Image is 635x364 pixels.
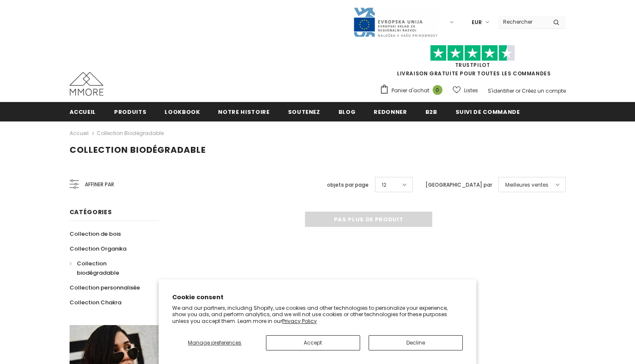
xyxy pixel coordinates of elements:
[188,339,241,346] span: Manage preferences
[425,181,492,189] label: [GEOGRAPHIC_DATA] par
[515,87,520,94] span: or
[70,241,126,256] a: Collection Organika
[353,7,438,38] img: Javni Razpis
[218,108,269,116] span: Notre histoire
[70,128,89,138] a: Accueil
[282,317,317,325] a: Privacy Policy
[70,245,126,253] span: Collection Organika
[374,108,407,116] span: Redonner
[114,108,146,116] span: Produits
[472,18,482,27] span: EUR
[70,144,206,156] span: Collection biodégradable
[70,295,121,310] a: Collection Chakra
[433,85,442,95] span: 0
[488,87,514,94] a: S'identifier
[425,108,437,116] span: B2B
[77,259,119,277] span: Collection biodégradable
[425,102,437,121] a: B2B
[453,83,478,98] a: Listes
[70,280,140,295] a: Collection personnalisée
[374,102,407,121] a: Redonner
[505,181,548,189] span: Meilleures ventes
[70,284,140,292] span: Collection personnalisée
[392,86,429,95] span: Panier d'achat
[327,181,369,189] label: objets par page
[338,108,356,116] span: Blog
[70,108,96,116] span: Accueil
[288,108,320,116] span: soutenez
[456,102,520,121] a: Suivi de commande
[380,49,566,77] span: LIVRAISON GRATUITE POUR TOUTES LES COMMANDES
[97,130,164,137] a: Collection biodégradable
[70,226,121,241] a: Collection de bois
[522,87,566,94] a: Créez un compte
[70,298,121,306] span: Collection Chakra
[70,102,96,121] a: Accueil
[266,335,360,350] button: Accept
[464,86,478,95] span: Listes
[456,108,520,116] span: Suivi de commande
[288,102,320,121] a: soutenez
[70,230,121,238] span: Collection de bois
[172,293,463,302] h2: Cookie consent
[70,208,112,216] span: Catégories
[369,335,463,350] button: Decline
[338,102,356,121] a: Blog
[172,305,463,325] p: We and our partners, including Shopify, use cookies and other technologies to personalize your ex...
[382,181,386,189] span: 12
[498,16,547,28] input: Search Site
[165,102,200,121] a: Lookbook
[165,108,200,116] span: Lookbook
[380,84,447,97] a: Panier d'achat 0
[85,180,114,189] span: Affiner par
[70,256,149,280] a: Collection biodégradable
[172,335,257,350] button: Manage preferences
[353,18,438,25] a: Javni Razpis
[218,102,269,121] a: Notre histoire
[455,61,490,69] a: TrustPilot
[70,72,104,96] img: Cas MMORE
[114,102,146,121] a: Produits
[430,45,515,61] img: Faites confiance aux étoiles pilotes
